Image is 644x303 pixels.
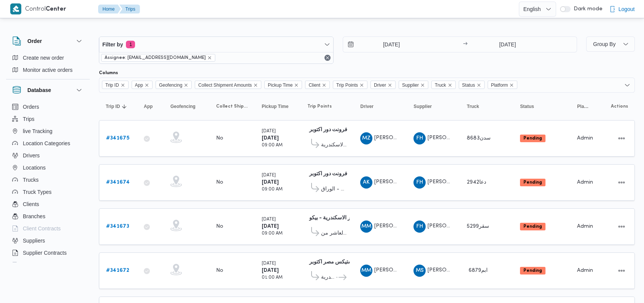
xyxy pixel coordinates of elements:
[9,186,87,198] button: Truck Types
[216,179,223,186] div: No
[262,103,288,109] span: Pickup Time
[611,103,628,109] span: Actions
[571,6,603,12] span: Dark mode
[12,36,84,46] button: Order
[593,41,615,47] span: Group By
[6,101,90,265] div: Database
[309,127,347,132] b: فرونت دور اكتوبر
[520,135,545,142] span: Pending
[262,143,283,148] small: 09:00 AM
[309,260,379,265] b: اجيليتى لوجيستيكس مصر اكتوبر
[216,223,223,230] div: No
[253,83,258,87] button: Remove Collect Shipment Amounts from selection in this group
[126,41,135,48] span: 1 active filters
[9,174,87,186] button: Trucks
[106,134,129,143] a: #341675
[216,135,223,142] div: No
[262,136,279,141] b: [DATE]
[309,171,347,176] b: فرونت دور اكتوبر
[360,265,372,277] div: Muhammad Mahmood Abadalhadi Abadalihamaid
[195,81,261,89] span: Collect Shipment Amounts
[431,81,456,89] span: Truck
[262,217,276,222] small: [DATE]
[9,149,87,162] button: Drivers
[121,103,127,109] svg: Sorted in descending order
[9,235,87,247] button: Suppliers
[9,125,87,137] button: live Tracking
[8,273,32,295] iframe: chat widget
[469,268,488,273] span: 6879ابم
[321,229,347,238] span: مخازن بى تك - العاشر من [DATE]
[615,221,628,233] button: Actions
[420,83,425,87] button: Remove Supplier from selection in this group
[467,103,479,109] span: Truck
[333,81,367,89] span: Trip Points
[488,81,518,89] span: Platform
[464,100,509,113] button: Truck
[216,267,223,274] div: No
[467,136,491,141] span: سدن8683
[374,224,463,228] span: [PERSON_NAME] [PERSON_NAME]
[361,265,371,277] span: MM
[262,224,279,229] b: [DATE]
[23,102,39,111] span: Orders
[363,176,370,189] span: AK
[9,247,87,259] button: Supplier Contracts
[27,36,42,46] h3: Order
[577,180,593,185] span: Admin
[428,268,561,273] span: [PERSON_NAME] [PERSON_NAME] [PERSON_NAME]
[101,54,215,62] span: Assignee: mostafa.elrouby@illa.com.eg
[615,132,628,144] button: Actions
[159,81,182,89] span: Geofencing
[477,83,481,87] button: Remove Status from selection in this group
[99,37,333,52] button: Filter by1 active filters
[9,210,87,222] button: Branches
[207,56,212,60] button: remove selected entity
[262,187,283,192] small: 09:00 AM
[523,180,542,185] b: Pending
[102,81,129,89] span: Trip ID
[9,52,87,64] button: Create new order
[262,268,279,273] b: [DATE]
[523,136,542,141] b: Pending
[413,265,426,277] div: Muhammad Slah Abad Alhada Abad Alhamaid
[156,81,192,89] span: Geofencing
[520,103,534,109] span: Status
[106,180,130,185] b: # 341674
[322,83,326,87] button: Remove Client from selection in this group
[102,40,123,49] span: Filter by
[98,5,121,14] button: Home
[577,268,593,273] span: Admin
[12,86,84,95] button: Database
[9,137,87,149] button: Location Categories
[606,2,638,17] button: Logout
[9,64,87,76] button: Monitor active orders
[145,83,149,87] button: Remove App from selection in this group
[46,6,66,12] b: Center
[6,52,90,79] div: Order
[105,81,119,89] span: Trip ID
[509,83,514,87] button: Remove Platform from selection in this group
[9,259,87,271] button: Devices
[520,223,545,230] span: Pending
[360,132,372,144] div: Muhammad Zkaraia Ghrib Muhammad
[308,81,320,89] span: Client
[132,81,153,89] span: App
[23,53,64,62] span: Create new order
[624,82,630,88] button: Open list of options
[216,103,248,109] span: Collect Shipment Amounts
[23,175,38,184] span: Trucks
[323,53,332,62] button: Remove
[106,222,129,231] a: #341673
[374,268,418,273] span: [PERSON_NAME]
[360,103,374,109] span: Driver
[615,265,628,277] button: Actions
[361,221,371,233] span: MM
[99,70,118,76] label: Columns
[170,103,196,109] span: Geofencing
[9,198,87,210] button: Clients
[105,54,206,61] span: Assignee: [EMAIL_ADDRESS][DOMAIN_NAME]
[294,83,299,87] button: Remove Pickup Time from selection in this group
[23,200,39,209] span: Clients
[321,273,335,282] span: جملة ماركت فرع الجمرك اسكندرية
